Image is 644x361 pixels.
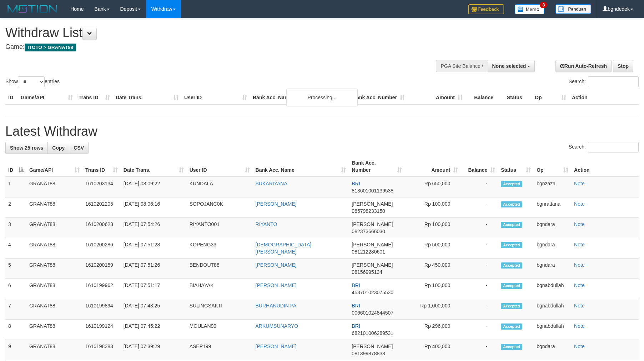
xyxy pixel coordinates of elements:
td: 1610199962 [82,279,121,299]
span: Copy 081399878838 to clipboard [352,351,385,356]
span: Accepted [501,201,522,207]
a: Note [574,323,585,329]
th: Op: activate to sort column ascending [534,156,571,177]
a: [DEMOGRAPHIC_DATA][PERSON_NAME] [256,242,312,255]
span: 8 [540,2,547,8]
div: Processing... [286,89,358,106]
th: ID [5,91,18,104]
td: Rp 1,000,000 [405,299,461,320]
td: BENDOUT88 [187,259,253,279]
img: panduan.png [555,4,591,14]
td: [DATE] 07:45:22 [121,320,187,340]
a: Stop [613,60,633,72]
th: Amount: activate to sort column ascending [405,156,461,177]
td: bgndara [534,340,571,360]
td: Rp 450,000 [405,259,461,279]
td: ASEP199 [187,340,253,360]
td: bgndara [534,218,571,238]
label: Show entries [5,76,60,87]
a: Note [574,262,585,268]
th: Balance: activate to sort column ascending [461,156,498,177]
th: User ID: activate to sort column ascending [187,156,253,177]
a: Run Auto-Refresh [555,60,612,72]
span: ITOTO > GRANAT88 [25,44,76,51]
img: Feedback.jpg [468,4,504,14]
a: SUKARIYANA [256,181,287,186]
a: Note [574,181,585,186]
th: Status: activate to sort column ascending [498,156,534,177]
a: Show 25 rows [5,142,48,154]
span: Copy 08156995134 to clipboard [352,269,382,275]
td: - [461,299,498,320]
th: Action [571,156,639,177]
select: Showentries [18,76,45,87]
td: KOPENG33 [187,238,253,259]
td: SULINGSAKTI [187,299,253,320]
td: bgndara [534,238,571,259]
td: bgnrattana [534,197,571,218]
span: Accepted [501,181,522,187]
td: [DATE] 07:48:25 [121,299,187,320]
span: Copy 081212280601 to clipboard [352,249,385,255]
th: Trans ID: activate to sort column ascending [82,156,121,177]
span: Accepted [501,262,522,269]
td: SOPOJANC0K [187,197,253,218]
a: [PERSON_NAME] [256,344,297,349]
th: User ID [181,91,250,104]
a: RIYANTO [256,221,277,227]
td: - [461,320,498,340]
th: Action [569,91,639,104]
td: [DATE] 07:51:26 [121,259,187,279]
th: Amount [408,91,466,104]
span: Copy 453701023075530 to clipboard [352,290,393,295]
td: [DATE] 08:09:22 [121,177,187,197]
td: 7 [5,299,26,320]
span: Copy 082373666030 to clipboard [352,229,385,234]
div: PGA Site Balance / [436,60,487,72]
td: 8 [5,320,26,340]
a: [PERSON_NAME] [256,201,297,207]
td: 1610200623 [82,218,121,238]
td: 1610198383 [82,340,121,360]
a: CSV [69,142,89,154]
td: Rp 296,000 [405,320,461,340]
span: Accepted [501,303,522,309]
a: Note [574,303,585,309]
td: - [461,177,498,197]
label: Search: [569,142,639,152]
img: MOTION_logo.png [5,4,60,14]
input: Search: [588,142,639,152]
th: Date Trans.: activate to sort column ascending [121,156,187,177]
span: Accepted [501,283,522,289]
a: Copy [47,142,69,154]
th: Bank Acc. Number: activate to sort column ascending [349,156,405,177]
a: [PERSON_NAME] [256,262,297,268]
td: - [461,218,498,238]
a: [PERSON_NAME] [256,282,297,288]
td: GRANAT88 [26,238,82,259]
td: bgnzaza [534,177,571,197]
span: Accepted [501,242,522,248]
span: Copy [52,145,65,151]
td: GRANAT88 [26,218,82,238]
td: - [461,340,498,360]
td: GRANAT88 [26,299,82,320]
td: 1610199124 [82,320,121,340]
td: GRANAT88 [26,340,82,360]
td: Rp 500,000 [405,238,461,259]
a: BURHANUDIN PA [256,303,297,309]
span: [PERSON_NAME] [352,221,393,227]
th: Bank Acc. Number [350,91,408,104]
span: Copy 085798233150 to clipboard [352,208,385,214]
td: [DATE] 08:06:16 [121,197,187,218]
td: Rp 100,000 [405,279,461,299]
td: 2 [5,197,26,218]
th: Game/API [18,91,76,104]
td: - [461,238,498,259]
span: [PERSON_NAME] [352,242,393,247]
span: BRI [352,181,360,186]
span: [PERSON_NAME] [352,201,393,207]
td: bgnabdullah [534,279,571,299]
span: Copy 006601024844507 to clipboard [352,310,393,316]
td: bgnabdullah [534,299,571,320]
